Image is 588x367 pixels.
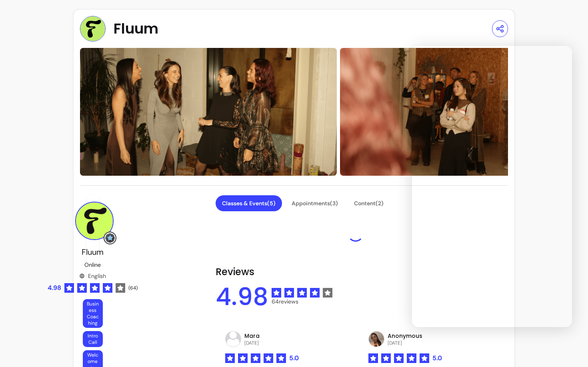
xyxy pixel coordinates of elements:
img: Provider image [80,16,106,42]
h2: Reviews [216,266,495,278]
p: [DATE] [388,340,422,346]
button: Classes & Events(5) [216,195,282,211]
button: Appointments(3) [285,195,344,211]
iframe: Intercom live chat [412,46,572,327]
span: Business Coaching [87,301,99,326]
button: Content(2) [348,195,390,211]
span: Fluum [114,21,158,37]
span: 4.98 [216,285,268,309]
div: Loading [348,226,364,242]
p: Online [84,261,101,269]
img: avatar [226,331,241,347]
span: 5.0 [289,353,299,363]
p: Mara [244,332,260,340]
span: Intro Call [88,333,98,345]
img: Grow [105,233,115,243]
div: English [79,272,106,280]
img: Provider image [75,202,114,240]
span: ( 64 ) [128,285,138,291]
span: 5.0 [432,353,442,363]
span: Fluum [82,247,104,257]
p: [DATE] [244,340,260,346]
span: 4.98 [48,283,61,293]
img: avatar [369,331,384,347]
p: Anonymous [388,332,422,340]
img: https://d22cr2pskkweo8.cloudfront.net/7da0f95d-a9ed-4b41-b915-5433de84e032 [80,48,337,176]
span: 64 reviews [272,298,332,306]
